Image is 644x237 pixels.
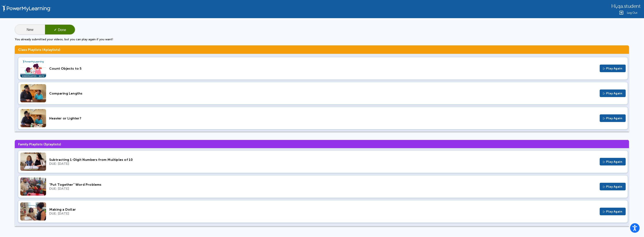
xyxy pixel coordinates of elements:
[603,116,622,120] span: ▷ Play Again
[600,158,626,165] button: ▷ Play Again
[49,66,597,70] div: Count Objects to 5
[600,183,626,190] button: ▷ Play Again
[603,210,622,213] span: ▷ Play Again
[49,211,597,215] div: DUE: [DATE]
[600,89,626,97] button: ▷ Play Again
[603,92,622,95] span: ▷ Play Again
[43,48,46,52] span: 4
[15,140,629,148] h3: Family Playlists ( playlists)
[20,202,46,221] img: Thumbnail
[619,10,624,15] img: Logout Icon
[603,67,622,70] span: ▷ Play Again
[49,116,597,120] div: Heavier or Lighter?
[603,185,622,188] span: ▷ Play Again
[54,28,57,32] span: ✓
[15,38,629,41] p: You already submitted your videos, but you can play again if you want!
[600,208,626,215] button: ▷ Play Again
[49,183,597,187] div: “Put Together” Word Problems
[45,25,75,35] button: ✓Done
[49,187,597,191] div: DUE: [DATE]
[611,3,616,9] span: Hi
[20,109,46,127] img: Thumbnail
[49,158,597,162] div: Subtracting 1-Digit Numbers from Multiples of 10
[49,91,597,95] div: Comparing Lengths
[15,25,45,35] button: New
[611,3,641,9] div: ,
[49,162,597,166] div: DUE: [DATE]
[20,59,46,77] img: Thumbnail
[20,177,46,196] img: Thumbnail
[20,84,46,102] img: Thumbnail
[627,11,637,14] span: Log Out
[626,218,641,234] iframe: Chat
[45,142,46,146] span: 3
[603,160,622,164] span: ▷ Play Again
[618,3,641,9] span: qa.student
[600,65,626,72] button: ▷ Play Again
[15,45,629,54] h3: Class Playlists ( playlists)
[20,153,46,171] img: Thumbnail
[49,207,597,211] div: Making a Dollar
[600,114,626,122] button: ▷ Play Again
